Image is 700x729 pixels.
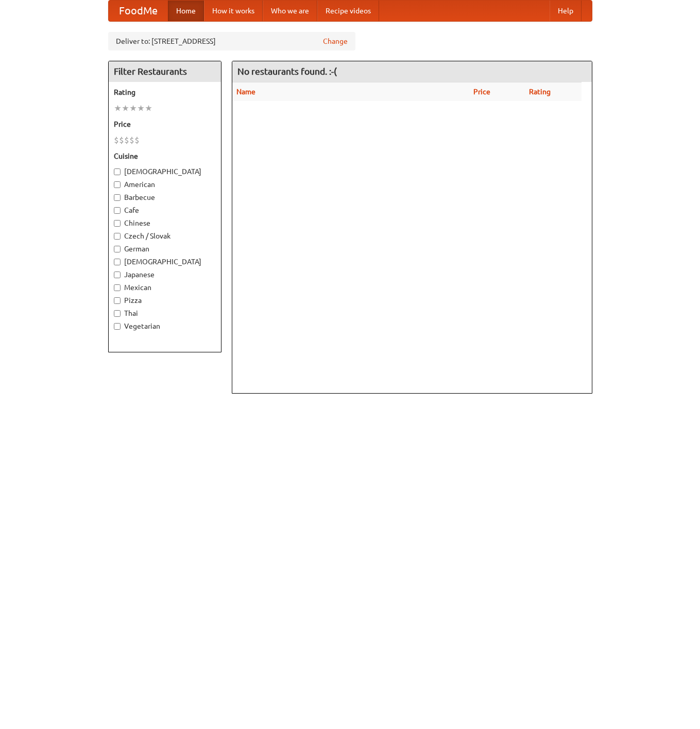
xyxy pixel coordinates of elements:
[168,1,204,21] a: Home
[114,284,121,291] input: Mexican
[109,61,221,82] h4: Filter Restaurants
[317,1,379,21] a: Recipe videos
[114,244,216,254] label: German
[114,321,216,331] label: Vegetarian
[114,179,216,190] label: American
[124,134,129,146] li: $
[119,134,124,146] li: $
[145,103,152,114] li: ★
[129,134,134,146] li: $
[114,310,121,317] input: Thai
[114,297,121,304] input: Pizza
[263,1,317,21] a: Who we are
[114,257,216,267] label: [DEMOGRAPHIC_DATA]
[114,205,216,215] label: Cafe
[114,231,216,241] label: Czech / Slovak
[129,103,137,114] li: ★
[114,192,216,202] label: Barbecue
[236,88,255,96] a: Name
[114,103,122,114] li: ★
[473,88,490,96] a: Price
[108,32,355,50] div: Deliver to: [STREET_ADDRESS]
[114,218,216,228] label: Chinese
[114,259,121,265] input: [DEMOGRAPHIC_DATA]
[114,207,121,214] input: Cafe
[114,295,216,306] label: Pizza
[114,323,121,330] input: Vegetarian
[114,220,121,227] input: Chinese
[114,194,121,201] input: Barbecue
[114,151,216,161] h5: Cuisine
[114,269,216,280] label: Japanese
[114,246,121,252] input: German
[114,134,119,146] li: $
[122,103,129,114] li: ★
[323,36,348,46] a: Change
[134,134,140,146] li: $
[114,168,121,175] input: [DEMOGRAPHIC_DATA]
[114,233,121,240] input: Czech / Slovak
[550,1,582,21] a: Help
[237,66,337,76] ng-pluralize: No restaurants found. :-(
[114,166,216,177] label: [DEMOGRAPHIC_DATA]
[204,1,263,21] a: How it works
[529,88,551,96] a: Rating
[114,272,121,278] input: Japanese
[114,119,216,129] h5: Price
[114,282,216,293] label: Mexican
[114,308,216,318] label: Thai
[114,87,216,97] h5: Rating
[109,1,168,21] a: FoodMe
[114,181,121,188] input: American
[137,103,145,114] li: ★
